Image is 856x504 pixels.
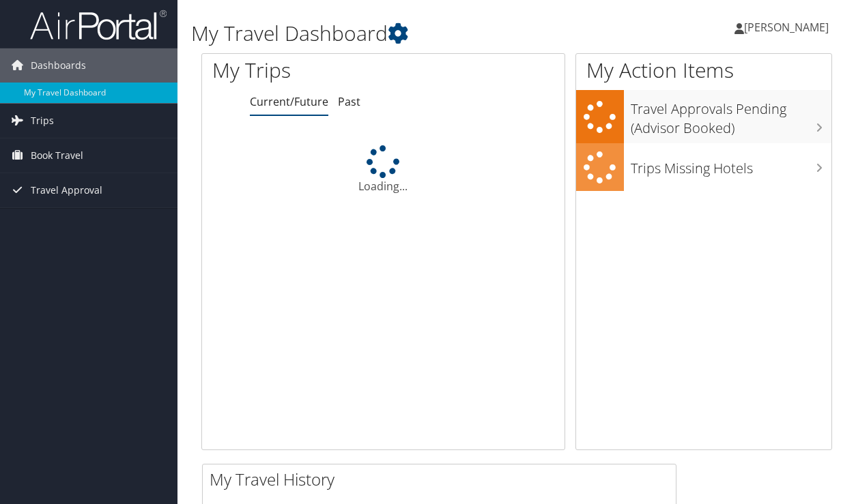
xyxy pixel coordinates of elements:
div: Loading... [202,145,565,194]
h3: Travel Approvals Pending (Advisor Booked) [631,93,831,138]
h2: My Travel History [210,468,676,491]
h1: My Trips [212,56,403,85]
h3: Trips Missing Hotels [631,152,831,178]
span: Travel Approval [31,173,102,207]
a: [PERSON_NAME] [734,7,842,48]
a: Past [338,94,360,109]
span: Book Travel [31,138,83,173]
span: Dashboards [31,48,86,83]
img: airportal-logo.png [30,9,167,41]
h1: My Action Items [576,56,831,85]
a: Current/Future [250,94,328,109]
a: Travel Approvals Pending (Advisor Booked) [576,90,831,143]
h1: My Travel Dashboard [191,19,625,48]
span: [PERSON_NAME] [744,20,829,35]
a: Trips Missing Hotels [576,143,831,192]
span: Trips [31,104,54,138]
